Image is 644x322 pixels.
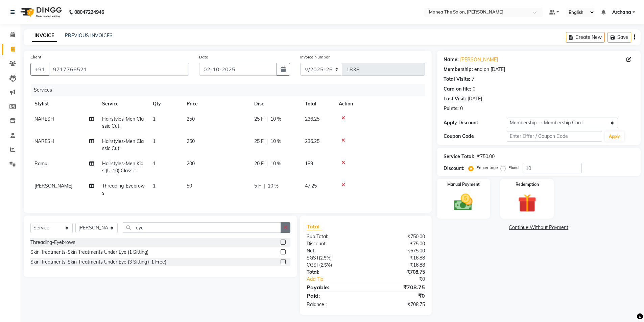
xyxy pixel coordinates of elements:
[302,247,366,254] div: Net:
[302,276,376,283] a: Add Tip
[438,224,639,231] a: Continue Without Payment
[460,56,498,63] a: [PERSON_NAME]
[30,63,49,76] button: +91
[301,96,335,112] th: Total
[32,30,57,42] a: INVOICE
[187,138,195,144] span: 250
[305,183,317,189] span: 47.25
[30,249,148,256] div: Skin Treatments-Skin Treatments Under Eye (1 Sitting)
[266,160,268,167] span: |
[366,292,430,300] div: ₹0
[149,96,183,112] th: Qty
[566,32,605,43] button: Create New
[307,255,319,261] span: SGST
[153,160,156,167] span: 1
[444,95,466,102] div: Last Visit:
[153,138,156,144] span: 1
[187,160,195,167] span: 200
[254,160,264,167] span: 20 F
[444,85,471,93] div: Card on file:
[447,181,480,188] label: Manual Payment
[320,255,330,261] span: 2.5%
[302,262,366,269] div: ( )
[444,76,470,83] div: Total Visits:
[34,138,54,144] span: NARESH
[30,239,75,246] div: Threading-Eyebrows
[31,84,430,96] div: Services
[444,153,474,160] div: Service Total:
[444,165,464,172] div: Discount:
[612,9,631,16] span: Archana
[199,54,208,60] label: Date
[187,116,195,122] span: 250
[74,3,104,22] b: 08047224946
[605,131,624,142] button: Apply
[307,262,319,268] span: CGST
[476,165,498,171] label: Percentage
[468,95,482,102] div: [DATE]
[366,283,430,291] div: ₹708.75
[305,138,319,144] span: 236.25
[366,262,430,269] div: ₹16.88
[266,116,268,123] span: |
[366,233,430,240] div: ₹750.00
[366,247,430,254] div: ₹675.00
[444,105,459,112] div: Points:
[444,56,459,63] div: Name:
[30,54,41,60] label: Client
[377,276,430,283] div: ₹0
[254,138,264,145] span: 25 F
[335,96,425,112] th: Action
[474,66,505,73] div: end on [DATE]
[366,254,430,262] div: ₹16.88
[473,85,475,93] div: 0
[507,131,602,142] input: Enter Offer / Coupon Code
[30,96,98,112] th: Stylist
[266,138,268,145] span: |
[34,160,47,167] span: Ramu
[512,192,542,215] img: _gift.svg
[460,105,463,112] div: 0
[264,182,265,190] span: |
[366,240,430,247] div: ₹75.00
[34,116,54,122] span: NARESH
[187,183,192,189] span: 50
[302,292,366,300] div: Paid:
[270,116,281,123] span: 10 %
[123,222,281,233] input: Search or Scan
[30,258,166,266] div: Skin Treatments-Skin Treatments Under Eye (3 Sitting+ 1 Free)
[305,116,319,122] span: 236.25
[102,138,144,151] span: Hairstyles-Men Classic Cut
[270,138,281,145] span: 10 %
[516,181,539,188] label: Redemption
[472,76,474,83] div: 7
[153,116,156,122] span: 1
[444,66,473,73] div: Membership:
[300,54,330,60] label: Invoice Number
[302,233,366,240] div: Sub Total:
[268,182,279,190] span: 10 %
[102,116,144,129] span: Hairstyles-Men Classic Cut
[34,183,72,189] span: [PERSON_NAME]
[320,262,331,268] span: 2.5%
[508,165,519,171] label: Fixed
[366,301,430,308] div: ₹708.75
[444,133,507,140] div: Coupon Code
[65,32,113,39] a: PREVIOUS INVOICES
[477,153,495,160] div: ₹750.00
[307,223,322,230] span: Total
[17,3,64,22] img: logo
[102,160,143,174] span: Hairstyles-Men Kids (U-10) Classic
[302,283,366,291] div: Payable:
[98,96,149,112] th: Service
[366,269,430,276] div: ₹708.75
[302,240,366,247] div: Discount:
[49,63,189,76] input: Search by Name/Mobile/Email/Code
[305,160,313,167] span: 189
[102,183,145,196] span: Threading-Eyebrows
[302,301,366,308] div: Balance :
[270,160,281,167] span: 10 %
[153,183,156,189] span: 1
[448,192,478,213] img: _cash.svg
[444,119,507,126] div: Apply Discount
